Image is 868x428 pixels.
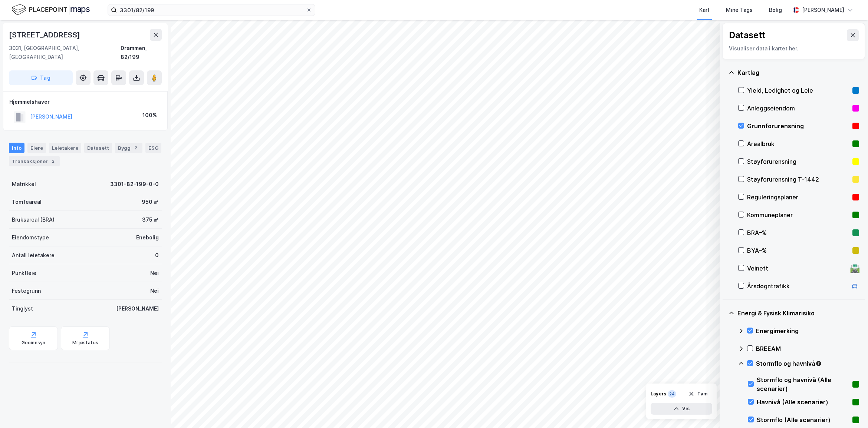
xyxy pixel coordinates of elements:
[726,6,753,14] div: Mine Tags
[110,180,159,189] div: 3301-82-199-0-0
[121,44,162,62] div: Drammen, 82/199
[769,6,782,14] div: Bolig
[756,344,859,353] div: BREEAM
[27,143,46,153] div: Eiere
[747,228,849,237] div: BRA–%
[9,156,60,166] div: Transaksjoner
[756,359,859,368] div: Stormflo og havnivå
[747,210,849,219] div: Kommuneplaner
[117,4,306,16] input: Søk på adresse, matrikkel, gårdeiere, leietakere eller personer
[757,415,849,424] div: Stormflo (Alle scenarier)
[49,157,57,165] div: 2
[12,286,41,295] div: Festegrunn
[747,86,849,95] div: Yield, Ledighet og Leie
[12,233,49,242] div: Eiendomstype
[747,104,849,113] div: Anleggseiendom
[850,263,860,273] div: 🛣️
[747,282,847,291] div: Årsdøgntrafikk
[729,29,766,41] div: Datasett
[684,388,712,400] button: Tøm
[136,233,159,242] div: Enebolig
[737,68,859,77] div: Kartlag
[22,340,46,346] div: Geoinnsyn
[747,122,849,130] div: Grunnforurensning
[747,157,849,166] div: Støyforurensning
[737,309,859,318] div: Energi & Fysisk Klimarisiko
[747,193,849,202] div: Reguleringsplaner
[115,143,142,153] div: Bygg
[155,251,159,260] div: 0
[72,340,98,346] div: Miljøstatus
[84,143,112,153] div: Datasett
[142,111,157,120] div: 100%
[145,143,161,153] div: ESG
[747,139,849,148] div: Arealbruk
[12,269,36,278] div: Punktleie
[9,29,82,41] div: [STREET_ADDRESS]
[150,269,159,278] div: Nei
[757,375,849,393] div: Stormflo og havnivå (Alle scenarier)
[12,215,55,224] div: Bruksareal (BRA)
[9,143,24,153] div: Info
[747,246,849,255] div: BYA–%
[9,97,161,106] div: Hjemmelshaver
[12,180,36,189] div: Matrikkel
[12,251,55,260] div: Antall leietakere
[668,390,676,398] div: 24
[132,144,139,152] div: 2
[747,175,849,184] div: Støyforurensning T-1442
[815,360,822,367] div: Tooltip anchor
[49,143,81,153] div: Leietakere
[802,6,844,14] div: [PERSON_NAME]
[12,3,90,16] img: logo.f888ab2527a4732fd821a326f86c7f29.svg
[729,44,859,53] div: Visualiser data i kartet her.
[756,326,859,335] div: Energimerking
[12,198,42,206] div: Tomteareal
[651,391,666,397] div: Layers
[116,304,159,313] div: [PERSON_NAME]
[9,44,121,62] div: 3031, [GEOGRAPHIC_DATA], [GEOGRAPHIC_DATA]
[747,264,847,273] div: Veinett
[831,392,868,428] iframe: Chat Widget
[651,403,712,415] button: Vis
[150,286,159,295] div: Nei
[142,215,159,224] div: 375 ㎡
[699,6,710,14] div: Kart
[12,304,33,313] div: Tinglyst
[9,70,73,85] button: Tag
[142,198,159,206] div: 950 ㎡
[757,398,849,407] div: Havnivå (Alle scenarier)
